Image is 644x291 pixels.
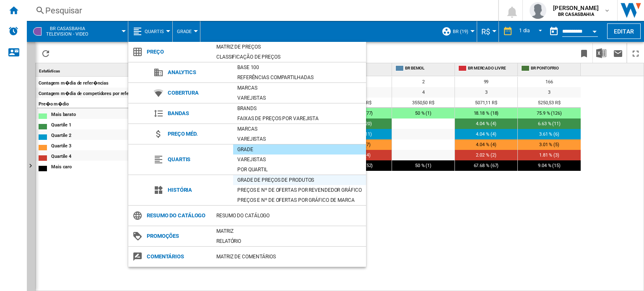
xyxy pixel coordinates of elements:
div: Varejistas [233,155,366,164]
div: Classificação de preços [212,53,366,61]
div: Marcas [233,84,366,92]
div: Matriz de comentários [212,252,366,261]
div: Base 100 [233,63,366,72]
div: Preços e Nº de ofertas por gráfico de marca [233,196,366,204]
span: Cobertura [164,87,233,99]
div: Faixas de preços por varejista [233,114,366,123]
span: Resumo do catálogo [143,210,212,221]
div: Resumo do catálogo [212,211,366,220]
div: Por quartil [233,165,366,174]
span: Analytics [164,67,233,78]
div: Grade de preços de produtos [233,176,366,184]
span: Preço [143,46,212,58]
span: Comentários [143,251,212,263]
div: Grade [233,145,366,154]
span: História [164,184,233,196]
div: Matriz de preços [212,43,366,51]
span: Preço méd. [164,128,233,140]
div: Varejistas [233,94,366,102]
div: Brands [233,104,366,113]
span: Bandas [164,108,233,119]
div: Referências compartilhadas [233,73,366,82]
div: Varejistas [233,135,366,143]
div: Marcas [233,125,366,133]
div: Relatório [212,237,366,245]
span: Promoções [143,230,212,242]
div: Matriz [212,227,366,235]
span: Quartis [164,154,233,165]
div: Preços e Nº de ofertas por revendedor gráfico [233,186,366,194]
